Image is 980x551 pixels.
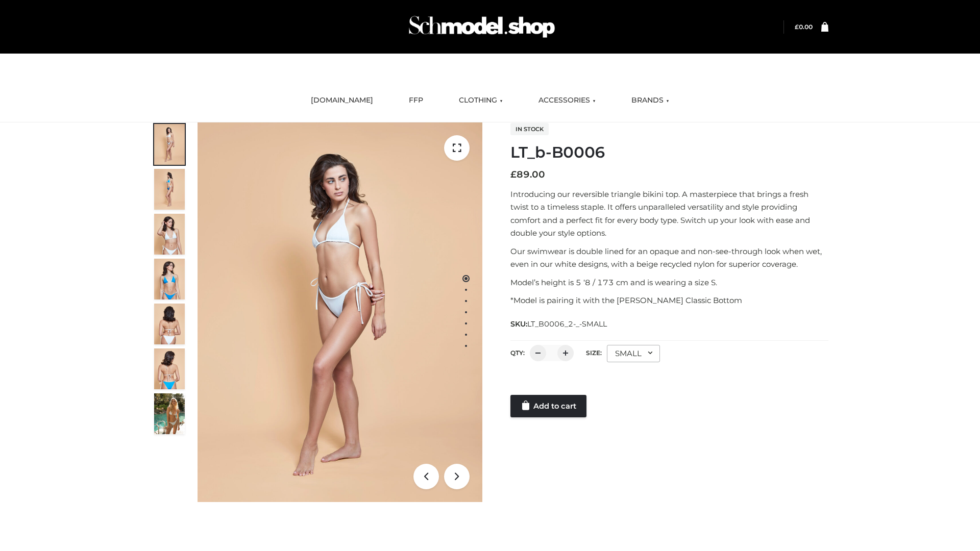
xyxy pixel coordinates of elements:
[510,169,517,180] span: £
[510,123,549,135] span: In stock
[510,169,545,180] bdi: 89.00
[527,319,607,329] span: LT_B0006_2-_-SMALL
[154,259,185,299] img: ArielClassicBikiniTop_CloudNine_AzureSky_OW114ECO_4-scaled.jpg
[586,349,602,357] label: Size:
[795,23,813,31] a: £0.00
[154,304,185,344] img: ArielClassicBikiniTop_CloudNine_AzureSky_OW114ECO_7-scaled.jpg
[154,393,185,434] img: Arieltop_CloudNine_AzureSky2.jpg
[154,348,185,389] img: ArielClassicBikiniTop_CloudNine_AzureSky_OW114ECO_8-scaled.jpg
[401,89,431,112] a: FFP
[510,276,828,289] p: Model’s height is 5 ‘8 / 173 cm and is wearing a size S.
[795,23,799,31] span: £
[795,23,813,31] bdi: 0.00
[510,188,828,240] p: Introducing our reversible triangle bikini top. A masterpiece that brings a fresh twist to a time...
[510,245,828,271] p: Our swimwear is double lined for an opaque and non-see-through look when wet, even in our white d...
[510,294,828,307] p: *Model is pairing it with the [PERSON_NAME] Classic Bottom
[607,345,660,362] div: SMALL
[154,124,185,165] img: ArielClassicBikiniTop_CloudNine_AzureSky_OW114ECO_1-scaled.jpg
[510,318,608,330] span: SKU:
[510,395,586,417] a: Add to cart
[154,214,185,255] img: ArielClassicBikiniTop_CloudNine_AzureSky_OW114ECO_3-scaled.jpg
[198,122,482,502] img: ArielClassicBikiniTop_CloudNine_AzureSky_OW114ECO_1
[510,143,828,162] h1: LT_b-B0006
[303,89,381,112] a: [DOMAIN_NAME]
[531,89,603,112] a: ACCESSORIES
[405,7,558,47] img: Schmodel Admin 964
[154,169,185,210] img: ArielClassicBikiniTop_CloudNine_AzureSky_OW114ECO_2-scaled.jpg
[510,349,525,357] label: QTY:
[451,89,510,112] a: CLOTHING
[624,89,677,112] a: BRANDS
